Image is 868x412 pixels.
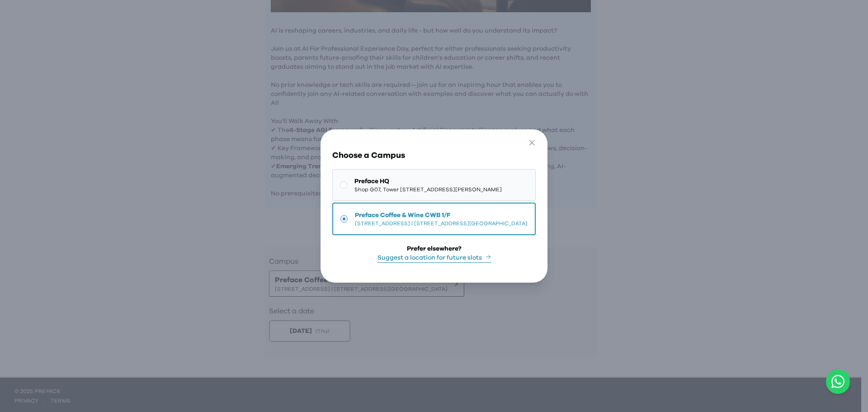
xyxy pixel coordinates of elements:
span: Preface HQ [354,177,502,186]
span: Shop G07, Tower [STREET_ADDRESS][PERSON_NAME] [354,186,502,193]
span: [STREET_ADDRESS] | [STREET_ADDRESS][GEOGRAPHIC_DATA] [355,220,528,227]
span: Preface Coffee & Wine CWB 1/F [355,211,528,220]
button: Suggest a location for future slots [377,253,491,263]
div: Prefer elsewhere? [407,244,462,253]
button: Preface Coffee & Wine CWB 1/F[STREET_ADDRESS] | [STREET_ADDRESS][GEOGRAPHIC_DATA] [332,203,536,235]
button: Preface HQShop G07, Tower [STREET_ADDRESS][PERSON_NAME] [332,169,536,201]
h3: Choose a Campus [332,149,536,162]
